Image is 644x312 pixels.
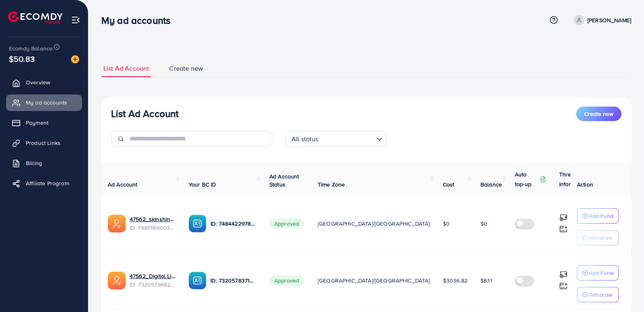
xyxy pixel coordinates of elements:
span: ID: 7320579682615738370 [130,281,176,289]
button: Withdraw [577,287,619,302]
span: $8.11 [480,276,492,285]
input: Search for option [321,132,373,145]
span: Billing [26,159,42,167]
img: logo [8,11,63,24]
p: Auto top-up [515,170,538,189]
img: top-up amount [559,214,568,222]
p: [PERSON_NAME] [587,15,631,25]
span: Product Links [26,139,61,147]
a: Overview [6,74,82,90]
a: Billing [6,155,82,171]
span: $0 [480,220,487,228]
img: top-up amount [559,282,568,290]
span: Time Zone [318,180,345,188]
div: Search for option [285,131,386,147]
span: Approved [269,218,304,229]
button: Withdraw [577,230,619,245]
span: $50.83 [9,53,35,65]
a: Product Links [6,135,82,151]
span: ID: 7485184003222421520 [130,224,176,232]
span: Payment [26,119,48,127]
img: ic-ads-acc.e4c84228.svg [108,215,126,232]
p: Add Fund [589,268,613,278]
p: ID: 7320578371040411649 [210,276,256,285]
img: ic-ba-acc.ded83a64.svg [189,272,206,289]
span: Overview [26,78,50,86]
span: Ad Account [108,180,138,188]
span: Create new [169,64,203,73]
p: Add Fund [589,211,613,221]
span: Action [577,180,593,188]
h3: My ad accounts [101,15,177,26]
a: Affiliate Program [6,175,82,191]
span: My ad accounts [26,98,67,107]
a: 47562_Digital Life_1704455289827 [130,272,176,280]
span: Affiliate Program [26,179,69,187]
span: Cost [443,180,455,188]
span: List Ad Account [103,64,149,73]
h3: List Ad Account [111,108,178,119]
a: My ad accounts [6,94,82,111]
div: <span class='underline'>47562_Digital Life_1704455289827</span></br>7320579682615738370 [130,272,176,289]
span: Approved [269,275,304,286]
img: ic-ba-acc.ded83a64.svg [189,215,206,232]
div: <span class='underline'>47562_skinshine2323_1742780215858</span></br>7485184003222421520 [130,215,176,232]
img: top-up amount [559,225,568,233]
span: [GEOGRAPHIC_DATA]/[GEOGRAPHIC_DATA] [318,276,430,285]
span: Balance [480,180,502,188]
a: [PERSON_NAME] [571,15,631,25]
button: Add Fund [577,265,619,281]
p: Withdraw [589,290,612,299]
img: ic-ads-acc.e4c84228.svg [108,272,126,289]
p: Withdraw [589,233,612,243]
img: image [71,55,79,63]
a: 47562_skinshine2323_1742780215858 [130,215,176,223]
p: ID: 7484422978257109008 [210,219,256,228]
button: Create new [576,107,621,121]
span: Your BC ID [189,180,216,188]
p: Threshold information [559,170,599,189]
button: Add Fund [577,208,619,224]
span: All status [290,133,320,145]
a: Payment [6,115,82,131]
img: menu [71,15,80,25]
span: Ecomdy Balance [9,44,52,52]
span: Ad Account Status [269,172,299,188]
span: [GEOGRAPHIC_DATA]/[GEOGRAPHIC_DATA] [318,220,430,228]
span: $3036.82 [443,276,468,285]
img: top-up amount [559,270,568,279]
span: $0 [443,220,450,228]
span: Create new [584,110,613,118]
